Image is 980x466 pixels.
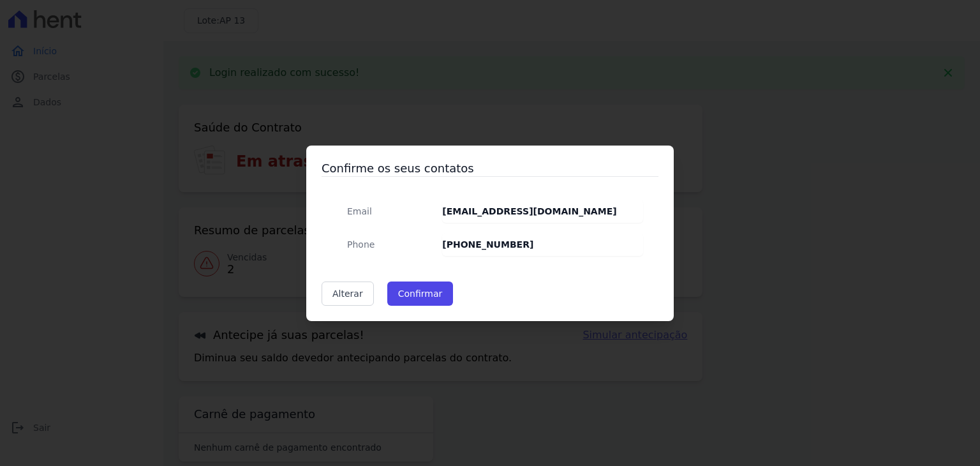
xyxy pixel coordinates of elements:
[347,206,372,216] span: translation missing: pt-BR.public.contracts.modal.confirmation.email
[442,239,533,250] strong: [PHONE_NUMBER]
[442,206,616,216] strong: [EMAIL_ADDRESS][DOMAIN_NAME]
[322,282,374,306] a: Alterar
[347,239,375,250] span: translation missing: pt-BR.public.contracts.modal.confirmation.phone
[322,161,658,176] h3: Confirme os seus contatos
[387,282,454,306] button: Confirmar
